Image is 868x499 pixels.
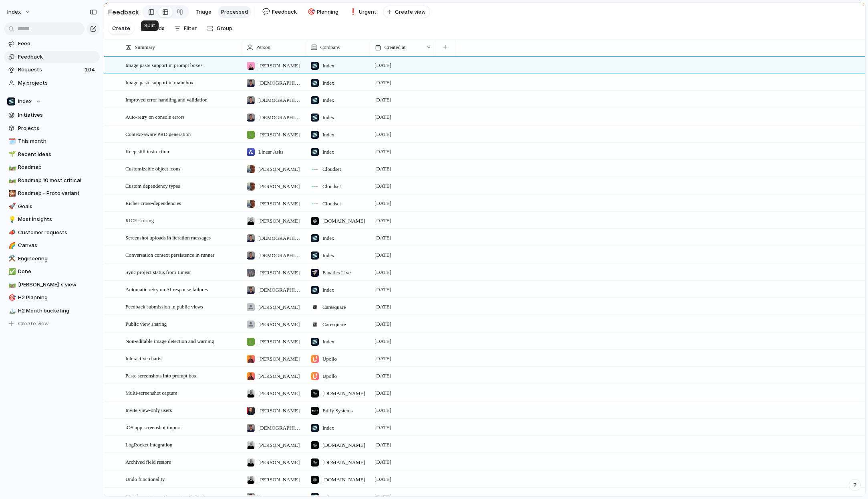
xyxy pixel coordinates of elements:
span: Processed [221,8,248,16]
span: Archived field restore [125,459,171,465]
a: Feedback [4,51,100,63]
span: Feedback [18,53,97,61]
div: 🗓️ [8,137,14,146]
span: Cloudset [322,183,341,191]
a: 💡Most insights [4,213,100,225]
span: Index [322,424,334,432]
div: 🛤️ [8,280,14,289]
span: Cloudset [322,200,341,208]
span: [DATE] [375,130,391,138]
button: Create [108,22,134,34]
div: ✅Done [4,266,100,278]
span: Keep still instruction [125,148,169,154]
span: Undo functionality [125,476,165,482]
span: [PERSON_NAME] [258,62,300,70]
span: This month [18,137,97,145]
a: 🚀Goals [4,201,100,213]
span: [DATE] [375,389,391,397]
button: 📣 [7,229,15,237]
a: ❗Urgent [345,6,380,18]
span: Cloudset [322,165,341,173]
span: [DOMAIN_NAME] [322,441,365,449]
span: [DEMOGRAPHIC_DATA][PERSON_NAME] [258,234,303,242]
a: 🎯Planning [303,6,342,18]
span: 104 [85,66,97,74]
span: [DATE] [375,320,391,328]
span: Improved error handling and validation [125,97,207,103]
span: [DATE] [375,458,391,466]
span: [DATE] [375,424,391,432]
span: [DATE] [375,182,391,190]
span: [PERSON_NAME] [258,217,300,225]
span: [DOMAIN_NAME] [322,389,365,398]
div: 🏔️ [8,306,14,315]
a: 📣Customer requests [4,227,100,239]
span: [DATE] [375,61,391,69]
a: Processed [218,6,251,18]
span: Engineering [18,255,97,263]
span: Index [322,148,334,156]
span: Customer requests [18,229,97,237]
span: Invite view-only users [125,407,172,413]
span: Create view [18,320,49,328]
span: [DEMOGRAPHIC_DATA][PERSON_NAME] [258,79,303,87]
span: Projects [18,124,97,132]
a: Triage [192,6,215,18]
span: Automatic retry on AI response failures [125,286,208,292]
span: Create [112,24,130,32]
span: My projects [18,79,97,87]
div: 🎯 [8,293,14,302]
span: Multi-screenshot capture [125,390,177,396]
a: 🛤️[PERSON_NAME]'s view [4,279,100,291]
span: Group [217,24,232,32]
span: Richer cross-dependencies [125,200,181,206]
a: Feed [4,38,100,50]
button: ⚒️ [7,255,15,263]
button: Create view [4,318,100,330]
span: Planning [317,8,338,16]
button: 🚀 [7,203,15,211]
span: Initiatives [18,111,97,119]
a: 🛤️Roadmap [4,161,100,173]
span: Caresquare [322,303,346,311]
div: Split [141,20,159,31]
span: [DATE] [375,268,391,276]
span: [PERSON_NAME] [258,131,300,139]
span: Image paste support in prompt boxes [125,62,202,68]
span: Index [322,96,334,104]
span: Auto-retry on console errors [125,114,185,120]
span: [DATE] [375,165,391,173]
button: Create view [383,6,430,18]
span: Requests [18,66,83,74]
span: Canvas [18,241,97,249]
button: Group [203,22,236,35]
span: Image paste support in main box [125,79,193,85]
span: [DATE] [375,96,391,104]
div: ⚒️ [8,254,14,263]
span: [DATE] [375,113,391,121]
span: [PERSON_NAME] [258,441,300,449]
span: [PERSON_NAME] [258,372,300,380]
span: [DATE] [375,217,391,225]
a: 🎇Roadmap - Proto variant [4,187,100,199]
span: Sync project status from Linear [125,269,191,275]
button: 🛤️ [7,176,15,185]
a: Requests104 [4,64,100,76]
span: Create view [395,8,426,16]
button: Fields [137,22,168,35]
div: ❗ [349,7,355,16]
div: 🌱 [8,150,14,159]
span: Upollo [322,372,337,380]
span: [DATE] [375,199,391,207]
button: ✅ [7,268,15,276]
span: Company [320,43,341,51]
a: 🛤️Roadmap 10 most critical [4,174,100,187]
span: H2 Month bucketing [18,307,97,315]
span: Filter [184,24,197,32]
span: Summary [135,43,155,51]
span: [DOMAIN_NAME] [322,476,365,484]
a: 🌈Canvas [4,239,100,252]
span: [DATE] [375,286,391,294]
